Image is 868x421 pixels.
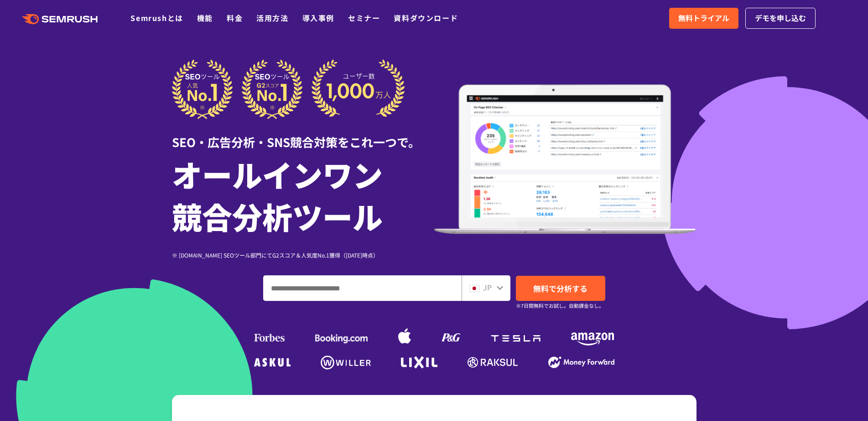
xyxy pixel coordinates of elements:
[516,276,605,301] a: 無料で分析する
[678,12,729,24] span: 無料トライアル
[516,301,604,310] small: ※7日間無料でお試し。自動課金なし。
[348,12,380,23] a: セミナー
[264,276,461,300] input: ドメイン、キーワードまたはURLを入力してください
[256,12,288,23] a: 活用方法
[130,12,183,23] a: Semrushとは
[172,251,434,259] div: ※ [DOMAIN_NAME] SEOツール部門にてG2スコア＆人気度No.1獲得（[DATE]時点）
[172,119,434,151] div: SEO・広告分析・SNS競合対策をこれ一つで。
[197,12,213,23] a: 機能
[483,282,492,293] span: JP
[745,8,816,29] a: デモを申し込む
[755,12,806,24] span: デモを申し込む
[227,12,243,23] a: 料金
[172,153,434,237] h1: オールインワン 競合分析ツール
[302,12,334,23] a: 導入事例
[533,283,587,294] span: 無料で分析する
[394,12,458,23] a: 資料ダウンロード
[669,8,738,29] a: 無料トライアル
